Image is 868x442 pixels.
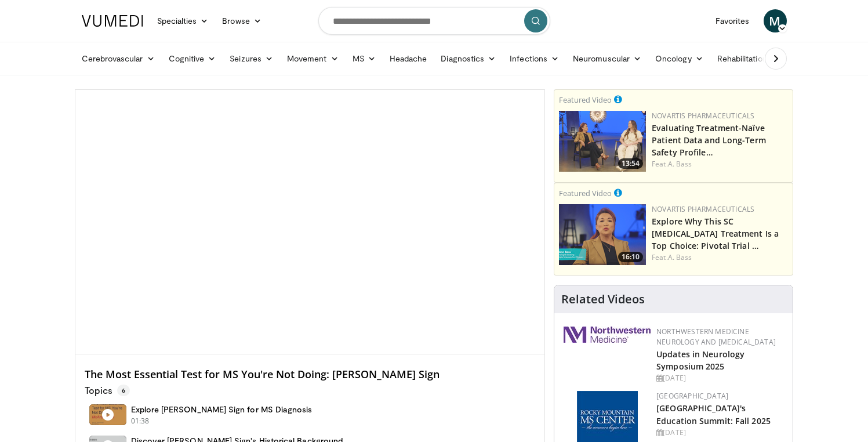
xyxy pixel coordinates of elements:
a: Diagnostics [434,47,503,70]
video-js: Video Player [75,90,545,354]
a: Updates in Neurology Symposium 2025 [656,349,744,372]
span: 16:10 [618,252,643,262]
a: Oncology [648,47,710,70]
a: A. Bass [668,252,692,262]
h4: The Most Essential Test for MS You're Not Doing: [PERSON_NAME] Sign [85,368,536,381]
img: 2a462fb6-9365-492a-ac79-3166a6f924d8.png.150x105_q85_autocrop_double_scale_upscale_version-0.2.jpg [564,327,651,343]
a: Novartis Pharmaceuticals [652,204,754,214]
a: Favorites [709,9,757,32]
span: 13:54 [618,158,643,169]
a: Explore Why This SC [MEDICAL_DATA] Treatment Is a Top Choice: Pivotal Trial … [652,216,779,251]
a: Specialties [150,9,216,32]
a: [GEOGRAPHIC_DATA] [656,391,728,401]
img: 37a18655-9da9-4d40-a34e-6cccd3ffc641.png.150x105_q85_crop-smart_upscale.png [559,111,646,172]
a: Rehabilitation [710,47,774,70]
input: Search topics, interventions [318,7,550,35]
a: Infections [503,47,566,70]
a: Northwestern Medicine Neurology and [MEDICAL_DATA] [656,327,776,347]
img: VuMedi Logo [82,15,143,27]
div: [DATE] [656,427,783,438]
a: Evaluating Treatment-Naïve Patient Data and Long-Term Safety Profile… [652,122,766,158]
span: 6 [117,385,130,396]
a: Movement [280,47,346,70]
div: Feat. [652,159,788,169]
a: MS [346,47,383,70]
h4: Related Videos [561,292,645,306]
a: 13:54 [559,111,646,172]
a: 16:10 [559,204,646,265]
a: M [764,9,787,32]
a: Headache [383,47,434,70]
a: Neuromuscular [566,47,648,70]
div: [DATE] [656,373,783,383]
a: [GEOGRAPHIC_DATA]'s Education Summit: Fall 2025 [656,403,771,426]
a: Cerebrovascular [75,47,162,70]
a: A. Bass [668,159,692,169]
a: Novartis Pharmaceuticals [652,111,754,121]
div: Feat. [652,252,788,263]
p: 01:38 [131,416,150,426]
h4: Explore [PERSON_NAME] Sign for MS Diagnosis [131,404,313,415]
p: Topics [85,385,130,396]
img: fac2b8e8-85fa-4965-ac55-c661781e9521.png.150x105_q85_crop-smart_upscale.png [559,204,646,265]
small: Featured Video [559,95,612,105]
small: Featured Video [559,188,612,198]
a: Seizures [223,47,280,70]
a: Cognitive [162,47,223,70]
a: Browse [215,9,268,32]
